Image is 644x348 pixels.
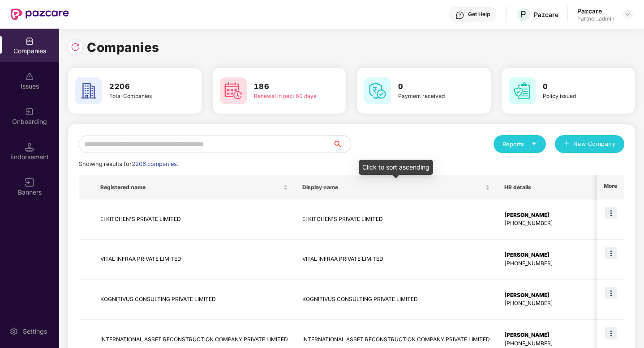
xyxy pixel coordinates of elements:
[332,135,351,153] button: search
[573,140,616,149] span: New Company
[555,135,624,153] button: plusNew Company
[577,15,614,22] div: Partner_admin
[605,327,617,340] img: icon
[605,287,617,299] img: icon
[398,81,465,93] h3: 0
[109,81,176,93] h3: 2206
[509,77,536,104] img: svg+xml;base64,PHN2ZyB4bWxucz0iaHR0cDovL3d3dy53My5vcmcvMjAwMC9zdmciIHdpZHRoPSI2MCIgaGVpZ2h0PSI2MC...
[332,140,351,148] span: search
[100,184,281,191] span: Registered name
[75,77,102,104] img: svg+xml;base64,PHN2ZyB4bWxucz0iaHR0cDovL3d3dy53My5vcmcvMjAwMC9zdmciIHdpZHRoPSI2MCIgaGVpZ2h0PSI2MC...
[605,207,617,219] img: icon
[25,37,34,46] img: svg+xml;base64,PHN2ZyBpZD0iQ29tcGFuaWVzIiB4bWxucz0iaHR0cDovL3d3dy53My5vcmcvMjAwMC9zdmciIHdpZHRoPS...
[504,259,596,268] div: [PHONE_NUMBER]
[132,161,178,167] span: 2206 companies.
[20,327,50,336] div: Settings
[25,72,34,81] img: svg+xml;base64,PHN2ZyBpZD0iSXNzdWVzX2Rpc2FibGVkIiB4bWxucz0iaHR0cDovL3d3dy53My5vcmcvMjAwMC9zdmciIH...
[504,331,596,340] div: [PERSON_NAME]
[25,178,34,187] img: svg+xml;base64,PHN2ZyB3aWR0aD0iMTYiIGhlaWdodD0iMTYiIHZpZXdCb3g9IjAgMCAxNiAxNiIgZmlsbD0ibm9uZSIgeG...
[11,8,69,20] img: New Pazcare Logo
[302,184,483,191] span: Display name
[455,11,464,20] img: svg+xml;base64,PHN2ZyBpZD0iSGVscC0zMngzMiIgeG1sbnM9Imh0dHA6Ly93d3cudzMub3JnLzIwMDAvc3ZnIiB3aWR0aD...
[504,211,596,220] div: [PERSON_NAME]
[254,92,321,101] div: Renewal in next 60 days
[543,81,610,93] h3: 0
[109,92,176,101] div: Total Companies
[220,77,247,104] img: svg+xml;base64,PHN2ZyB4bWxucz0iaHR0cDovL3d3dy53My5vcmcvMjAwMC9zdmciIHdpZHRoPSI2MCIgaGVpZ2h0PSI2MC...
[577,7,614,15] div: Pazcare
[87,38,159,57] h1: Companies
[398,92,465,101] div: Payment received
[597,175,624,199] th: More
[93,199,295,240] td: EI KITCHEN'S PRIVATE LIMITED
[564,141,570,148] span: plus
[295,240,497,280] td: VITAL INFRAA PRIVATE LIMITED
[295,175,497,199] th: Display name
[502,140,537,149] div: Reports
[25,107,34,116] img: svg+xml;base64,PHN2ZyB3aWR0aD0iMjAiIGhlaWdodD0iMjAiIHZpZXdCb3g9IjAgMCAyMCAyMCIgZmlsbD0ibm9uZSIgeG...
[71,42,80,51] img: svg+xml;base64,PHN2ZyBpZD0iUmVsb2FkLTMyeDMyIiB4bWxucz0iaHR0cDovL3d3dy53My5vcmcvMjAwMC9zdmciIHdpZH...
[9,327,18,336] img: svg+xml;base64,PHN2ZyBpZD0iU2V0dGluZy0yMHgyMCIgeG1sbnM9Imh0dHA6Ly93d3cudzMub3JnLzIwMDAvc3ZnIiB3aW...
[504,299,596,308] div: [PHONE_NUMBER]
[25,143,34,152] img: svg+xml;base64,PHN2ZyB3aWR0aD0iMTQuNSIgaGVpZ2h0PSIxNC41IiB2aWV3Qm94PSIwIDAgMTYgMTYiIGZpbGw9Im5vbm...
[79,161,178,167] span: Showing results for
[93,280,295,320] td: KOGNITIVUS CONSULTING PRIVATE LIMITED
[497,175,603,199] th: HR details
[624,11,631,18] img: svg+xml;base64,PHN2ZyBpZD0iRHJvcGRvd24tMzJ4MzIiIHhtbG5zPSJodHRwOi8vd3d3LnczLm9yZy8yMDAwL3N2ZyIgd2...
[295,280,497,320] td: KOGNITIVUS CONSULTING PRIVATE LIMITED
[504,340,596,348] div: [PHONE_NUMBER]
[468,11,490,18] div: Get Help
[359,160,433,175] div: Click to sort ascending
[295,199,497,240] td: EI KITCHEN'S PRIVATE LIMITED
[254,81,321,93] h3: 186
[605,247,617,259] img: icon
[93,175,295,199] th: Registered name
[520,9,526,20] span: P
[531,141,537,147] span: caret-down
[364,77,391,104] img: svg+xml;base64,PHN2ZyB4bWxucz0iaHR0cDovL3d3dy53My5vcmcvMjAwMC9zdmciIHdpZHRoPSI2MCIgaGVpZ2h0PSI2MC...
[93,240,295,280] td: VITAL INFRAA PRIVATE LIMITED
[504,291,596,300] div: [PERSON_NAME]
[504,219,596,228] div: [PHONE_NUMBER]
[534,10,558,19] div: Pazcare
[504,251,596,259] div: [PERSON_NAME]
[543,92,610,101] div: Policy issued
